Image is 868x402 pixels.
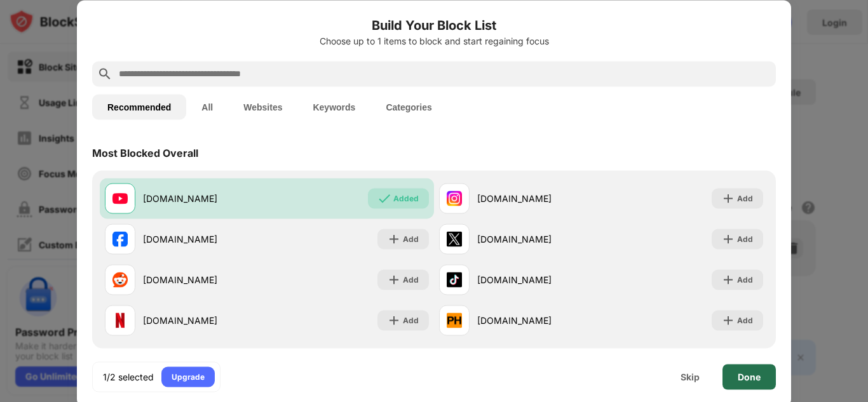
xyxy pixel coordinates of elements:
img: favicons [447,231,462,246]
button: Websites [228,94,297,119]
div: [DOMAIN_NAME] [477,314,601,327]
div: Add [737,314,753,326]
div: Most Blocked Overall [92,146,198,159]
img: favicons [447,191,462,206]
div: [DOMAIN_NAME] [143,273,267,286]
button: Keywords [297,94,370,119]
div: [DOMAIN_NAME] [477,273,601,286]
img: favicons [112,312,128,328]
div: Add [403,314,419,326]
div: Done [738,372,761,382]
img: search.svg [97,66,112,81]
div: [DOMAIN_NAME] [477,192,601,205]
div: [DOMAIN_NAME] [143,192,267,205]
img: favicons [112,272,128,287]
div: Add [737,273,753,286]
button: Recommended [92,94,186,119]
img: favicons [112,191,128,206]
button: All [186,94,228,119]
img: favicons [447,272,462,287]
button: Categories [370,94,447,119]
div: Add [403,232,419,245]
div: Skip [681,372,700,382]
img: favicons [447,312,462,328]
div: Add [403,273,419,286]
div: Upgrade [172,370,205,383]
div: Add [737,232,753,245]
div: [DOMAIN_NAME] [143,314,267,327]
div: 1/2 selected [103,370,154,383]
img: favicons [112,231,128,246]
div: Add [737,192,753,204]
div: [DOMAIN_NAME] [143,232,267,246]
div: Added [393,192,419,204]
h6: Build Your Block List [92,15,776,34]
div: Choose up to 1 items to block and start regaining focus [92,36,776,46]
div: [DOMAIN_NAME] [477,232,601,246]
